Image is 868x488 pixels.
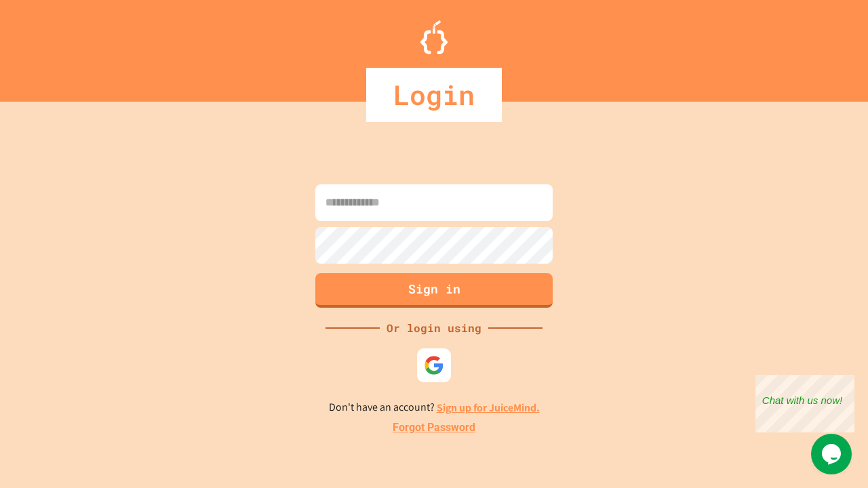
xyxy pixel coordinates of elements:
iframe: chat widget [755,375,854,432]
div: Or login using [380,320,488,336]
p: Don't have an account? [329,399,540,416]
div: Login [366,68,502,122]
img: google-icon.svg [424,355,444,375]
img: Logo.svg [420,20,448,54]
iframe: chat widget [811,434,854,474]
a: Forgot Password [393,420,475,436]
button: Sign in [315,273,553,308]
a: Sign up for JuiceMind. [437,401,540,415]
